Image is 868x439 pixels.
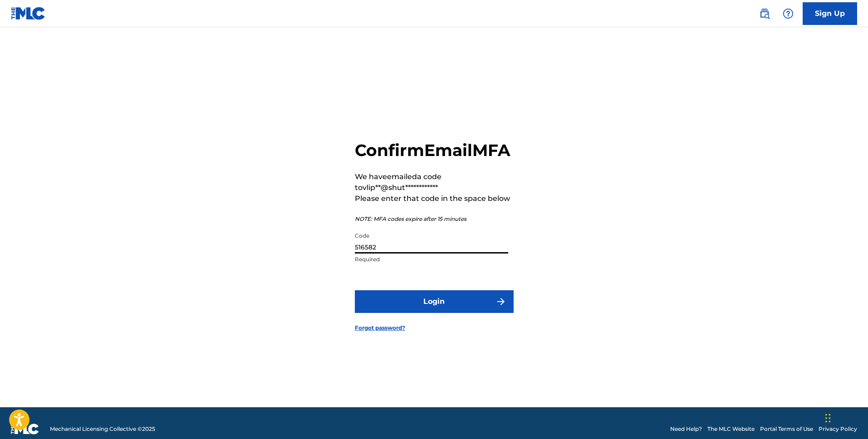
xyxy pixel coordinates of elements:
a: Forgot password? [355,324,405,332]
div: Help [779,5,797,23]
p: Please enter that code in the space below [355,193,514,204]
p: NOTE: MFA codes expire after 15 minutes [355,215,514,223]
div: Drag [825,405,831,432]
h2: Confirm Email MFA [355,140,514,161]
img: MLC Logo [11,7,46,20]
a: Public Search [755,5,774,23]
iframe: Chat Widget [823,395,868,439]
img: logo [11,424,39,434]
a: Need Help? [670,425,702,433]
button: Login [355,290,514,313]
p: Required [355,255,508,263]
a: Portal Terms of Use [760,425,813,433]
a: Privacy Policy [819,425,857,433]
a: Sign Up [803,2,857,25]
img: f7272a7cc735f4ea7f67.svg [495,296,506,307]
span: Mechanical Licensing Collective © 2025 [50,425,155,433]
a: The MLC Website [707,425,755,433]
img: help [783,8,794,19]
img: search [759,8,770,19]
